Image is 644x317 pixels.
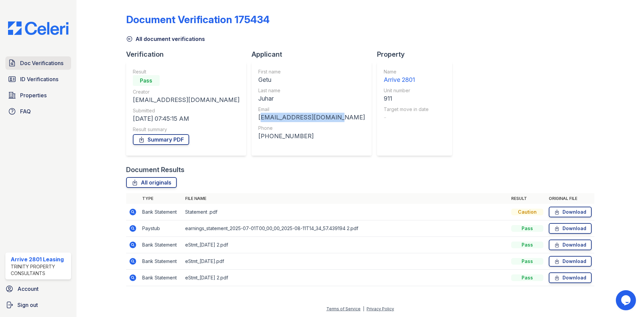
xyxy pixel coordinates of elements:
div: Arrive 2801 Leasing [11,255,68,263]
div: - [384,113,429,122]
div: Pass [511,225,543,232]
a: Summary PDF [133,134,189,145]
td: earnings_statement_2025-07-01T00_00_00_2025-08-11T14_34_57.439194 2.pdf [182,220,508,237]
div: [DATE] 07:45:15 AM [133,114,239,123]
a: Download [549,272,592,283]
div: Phone [258,125,365,131]
a: All originals [126,177,177,188]
div: Pass [511,258,543,265]
iframe: chat widget [616,290,637,310]
div: Result [133,68,239,75]
a: Download [549,256,592,267]
div: Pass [133,75,160,86]
div: Target move in date [384,106,429,113]
td: eStmt_[DATE].pdf [182,253,508,270]
div: Last name [258,87,365,94]
td: Bank Statement [140,237,182,253]
th: File name [182,193,508,204]
a: All document verifications [126,35,205,43]
div: Email [258,106,365,113]
a: Sign out [3,298,74,312]
div: Unit number [384,87,429,94]
span: ID Verifications [20,75,58,83]
div: Juhar [258,94,365,103]
div: | [363,306,364,311]
a: Download [549,223,592,234]
div: Caution [511,209,543,215]
div: [PHONE_NUMBER] [258,131,365,141]
div: Submitted [133,107,239,114]
a: Privacy Policy [367,306,394,311]
span: Doc Verifications [20,59,63,67]
td: Bank Statement [140,253,182,270]
td: eStmt_[DATE] 2.pdf [182,237,508,253]
span: Account [17,285,39,293]
div: [EMAIL_ADDRESS][DOMAIN_NAME] [258,113,365,122]
a: ID Verifications [5,72,71,86]
th: Original file [546,193,594,204]
div: Document Verification 175434 [126,13,270,25]
a: Account [3,282,74,296]
td: Paystub [140,220,182,237]
div: Arrive 2801 [384,75,429,85]
div: 911 [384,94,429,103]
img: CE_Logo_Blue-a8612792a0a2168367f1c8372b55b34899dd931a85d93a1a3d3e32e68fde9ad4.png [3,21,74,35]
a: Properties [5,89,71,102]
div: Document Results [126,165,184,174]
div: Pass [511,274,543,281]
div: First name [258,68,365,75]
div: Property [377,50,458,59]
div: Result summary [133,126,239,133]
td: Bank Statement [140,270,182,286]
a: FAQ [5,105,71,118]
th: Result [508,193,546,204]
div: [EMAIL_ADDRESS][DOMAIN_NAME] [133,95,239,105]
div: Getu [258,75,365,85]
th: Type [140,193,182,204]
div: Verification [126,50,252,59]
div: Applicant [252,50,377,59]
div: Pass [511,242,543,248]
a: Doc Verifications [5,56,71,70]
span: Properties [20,91,47,99]
td: Bank Statement [140,204,182,220]
div: Trinity Property Consultants [11,263,68,277]
a: Terms of Service [326,306,361,311]
a: Name Arrive 2801 [384,68,429,85]
a: Download [549,207,592,217]
a: Download [549,240,592,250]
span: Sign out [17,301,38,309]
div: Name [384,68,429,75]
td: eStmt_[DATE] 2.pdf [182,270,508,286]
td: Statement .pdf [182,204,508,220]
div: Creator [133,89,239,95]
span: FAQ [20,107,31,115]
